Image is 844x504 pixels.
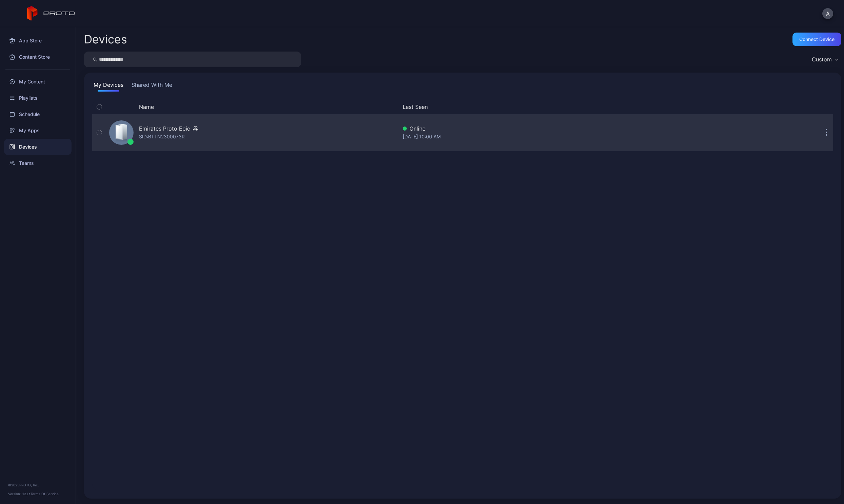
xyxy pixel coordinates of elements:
div: SID: BTTN2300073R [139,133,185,141]
div: Emirates Proto Epic [139,124,190,133]
a: Teams [4,155,72,171]
button: Shared With Me [130,81,174,92]
h2: Devices [84,33,127,45]
div: Options [820,103,833,111]
a: Terms Of Service [31,492,59,496]
div: Online [403,124,748,133]
a: Content Store [4,49,72,65]
button: Connect device [792,33,841,46]
a: My Content [4,74,72,90]
div: © 2025 PROTO, Inc. [8,482,67,488]
div: [DATE] 10:00 AM [403,133,748,141]
div: Custom [812,56,832,63]
a: Devices [4,139,72,155]
button: My Devices [92,81,125,92]
button: Custom [808,52,841,67]
div: Update Device [750,103,811,111]
a: Schedule [4,106,72,122]
button: Last Seen [403,103,745,111]
a: My Apps [4,122,72,139]
button: A [822,8,833,19]
a: App Store [4,33,72,49]
a: Playlists [4,90,72,106]
button: Name [139,103,154,111]
div: Connect device [799,37,835,42]
span: Version 1.13.1 • [8,492,31,496]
